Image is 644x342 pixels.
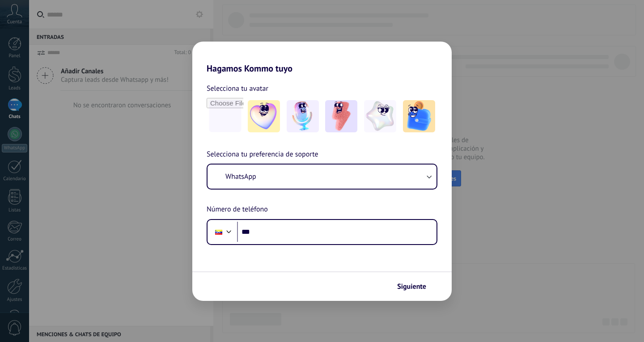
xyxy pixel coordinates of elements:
[225,172,256,181] span: WhatsApp
[248,100,280,132] img: -1.jpeg
[403,100,435,132] img: -5.jpeg
[207,204,268,215] span: Número de teléfono
[207,149,318,160] span: Selecciona tu preferencia de soporte
[393,279,438,294] button: Siguiente
[207,83,268,94] span: Selecciona tu avatar
[210,223,227,241] div: Venezuela: + 58
[208,165,436,189] button: WhatsApp
[287,100,319,132] img: -2.jpeg
[397,283,426,290] span: Siguiente
[325,100,357,132] img: -3.jpeg
[192,42,452,74] h2: Hagamos Kommo tuyo
[364,100,396,132] img: -4.jpeg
